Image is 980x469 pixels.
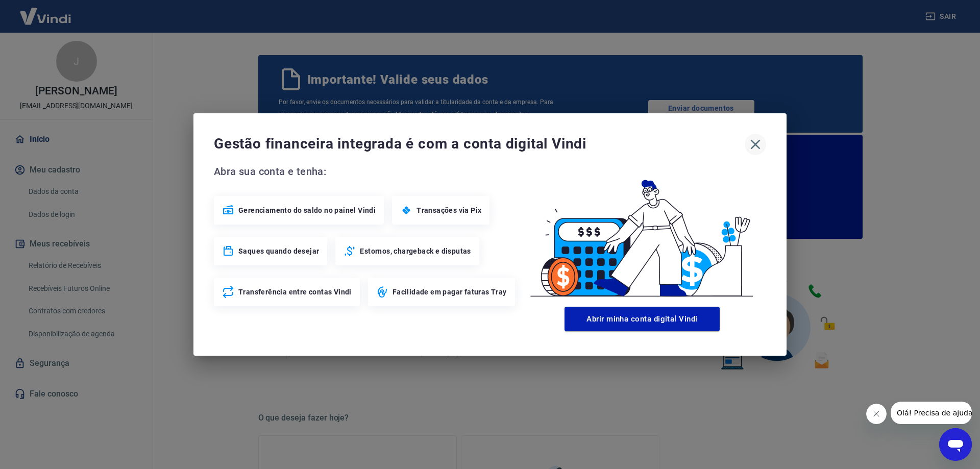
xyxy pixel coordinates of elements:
iframe: Botão para abrir a janela de mensagens [939,428,972,461]
button: Abrir minha conta digital Vindi [565,307,720,331]
span: Gestão financeira integrada é com a conta digital Vindi [214,134,745,154]
iframe: Fechar mensagem [866,404,887,424]
iframe: Mensagem da empresa [891,402,972,424]
span: Transações via Pix [416,205,481,215]
span: Abra sua conta e tenha: [214,163,518,180]
span: Olá! Precisa de ajuda? [6,7,86,15]
img: Good Billing [518,163,766,303]
span: Saques quando desejar [238,246,319,256]
span: Gerenciamento do saldo no painel Vindi [238,205,376,215]
span: Transferência entre contas Vindi [238,287,352,297]
span: Estornos, chargeback e disputas [360,246,471,256]
span: Facilidade em pagar faturas Tray [393,287,507,297]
